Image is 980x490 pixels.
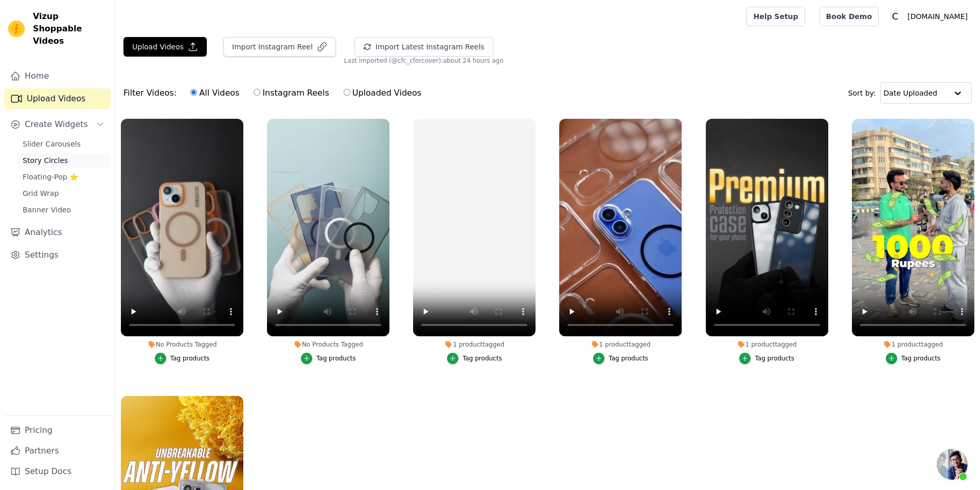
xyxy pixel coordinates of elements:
[16,153,111,168] a: Story Circles
[23,188,59,198] span: Grid Wrap
[746,7,805,26] a: Help Setup
[267,340,389,349] div: No Products Tagged
[4,441,111,461] a: Partners
[354,37,493,57] button: Import Latest Instagram Reels
[447,353,502,364] button: Tag products
[155,353,210,364] button: Tag products
[462,354,502,362] div: Tag products
[8,21,25,37] img: Vizup
[316,354,356,362] div: Tag products
[609,354,648,362] div: Tag products
[4,420,111,441] a: Pricing
[16,137,111,151] a: Slider Carousels
[343,86,422,100] label: Uploaded Videos
[4,88,111,109] a: Upload Videos
[254,89,260,96] input: Instagram Reels
[16,170,111,184] a: Floating-Pop ⭐
[755,354,794,362] div: Tag products
[123,81,427,105] div: Filter Videos:
[886,353,941,364] button: Tag products
[23,155,68,166] span: Story Circles
[23,205,71,215] span: Banner Video
[4,222,111,243] a: Analytics
[4,245,111,265] a: Settings
[413,340,536,349] div: 1 product tagged
[593,353,648,364] button: Tag products
[16,203,111,217] a: Banner Video
[190,89,197,96] input: All Videos
[903,7,972,26] p: [DOMAIN_NAME]
[301,353,356,364] button: Tag products
[16,186,111,201] a: Grid Wrap
[4,114,111,135] button: Create Widgets
[23,172,78,182] span: Floating-Pop ⭐
[23,139,81,149] span: Slider Carousels
[739,353,794,364] button: Tag products
[4,461,111,482] a: Setup Docs
[344,57,504,65] span: Last imported (@ cfc_cforcover ): about 24 hours ago
[848,82,972,104] div: Sort by:
[253,86,329,100] label: Instagram Reels
[819,7,879,26] a: Book Demo
[25,118,88,131] span: Create Widgets
[344,89,350,96] input: Uploaded Videos
[706,340,828,349] div: 1 product tagged
[901,354,941,362] div: Tag products
[892,11,898,22] text: C
[559,340,682,349] div: 1 product tagged
[190,86,240,100] label: All Videos
[223,37,336,57] button: Import Instagram Reel
[121,340,243,349] div: No Products Tagged
[123,37,207,57] button: Upload Videos
[33,10,106,47] span: Vizup Shoppable Videos
[170,354,210,362] div: Tag products
[852,340,974,349] div: 1 product tagged
[887,7,972,26] button: C [DOMAIN_NAME]
[937,449,968,480] div: Open chat
[4,66,111,86] a: Home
